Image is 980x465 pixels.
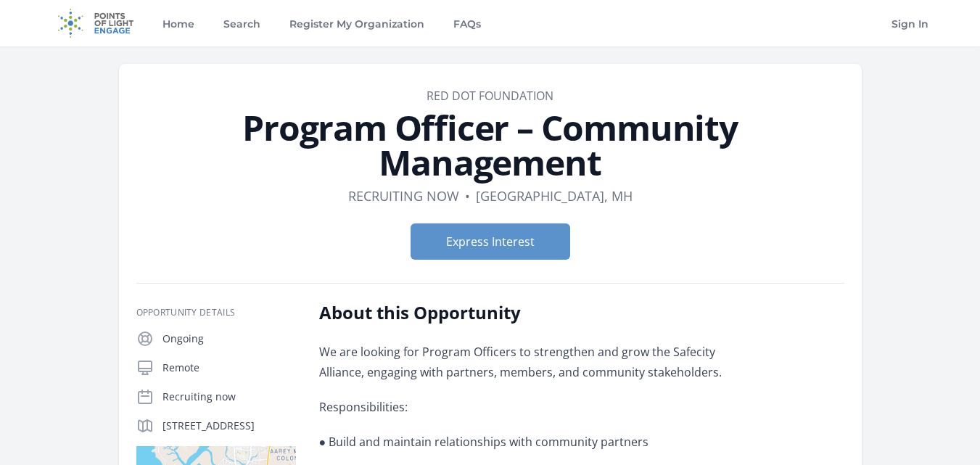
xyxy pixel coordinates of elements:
[136,307,296,318] h3: Opportunity Details
[348,186,459,206] dd: Recruiting now
[427,88,553,104] a: Red Dot Foundation
[162,390,296,404] p: Recruiting now
[465,186,470,206] div: •
[162,332,296,346] p: Ongoing
[319,432,744,452] p: ● Build and maintain relationships with community partners
[319,342,744,382] p: We are looking for Program Officers to strengthen and grow the Safecity Alliance, engaging with p...
[319,397,744,417] p: Responsibilities:
[476,186,633,206] dd: [GEOGRAPHIC_DATA], MH
[411,223,570,260] button: Express Interest
[162,361,296,375] p: Remote
[136,110,844,180] h1: Program Officer – Community Management
[162,419,296,433] p: [STREET_ADDRESS]
[319,301,744,324] h2: About this Opportunity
